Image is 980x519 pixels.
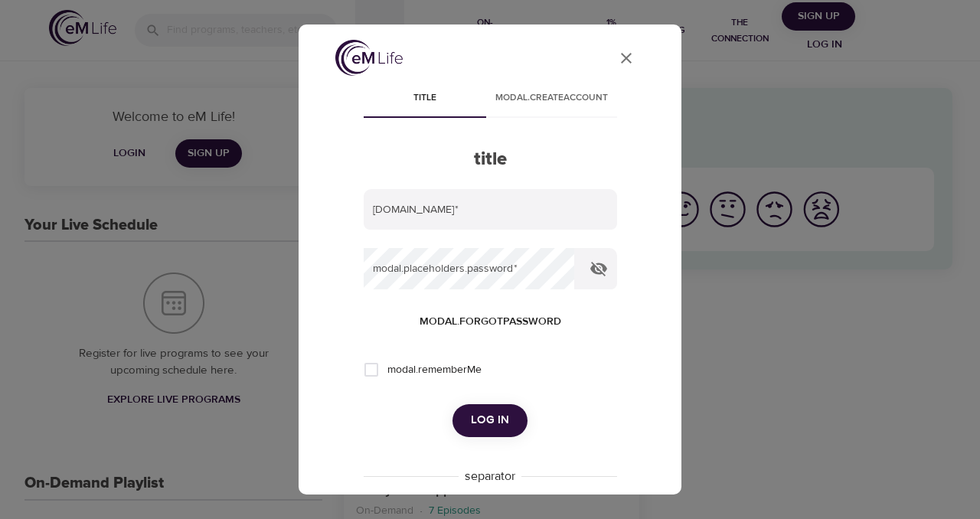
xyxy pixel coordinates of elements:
[452,404,528,436] button: Log in
[364,81,617,118] div: disabled tabs example
[373,90,477,106] span: title
[495,90,608,106] span: modal.createAccount
[413,308,567,336] button: modal.forgotPassword
[364,149,617,171] h2: title
[471,410,509,430] span: Log in
[335,40,403,76] img: logo
[608,40,645,77] button: close
[420,312,561,331] span: modal.forgotPassword
[387,362,482,378] span: modal.rememberMe
[459,468,521,485] div: separator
